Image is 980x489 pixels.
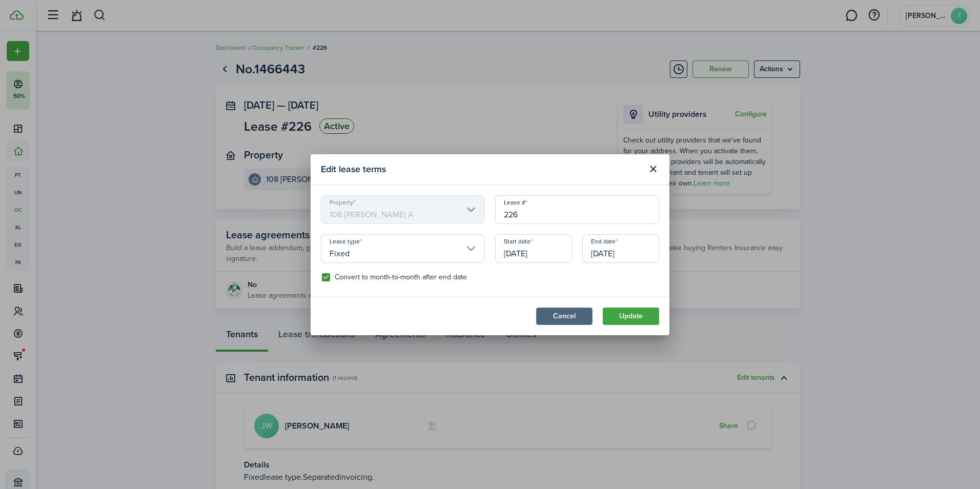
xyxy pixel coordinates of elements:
input: mm/dd/yyyy [495,234,572,263]
button: Cancel [536,308,593,325]
label: Convert to month-to-month after end date [322,273,467,281]
input: mm/dd/yyyy [582,234,659,263]
modal-title: Edit lease terms [321,159,642,179]
button: Close modal [644,160,662,178]
button: Update [603,308,659,325]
